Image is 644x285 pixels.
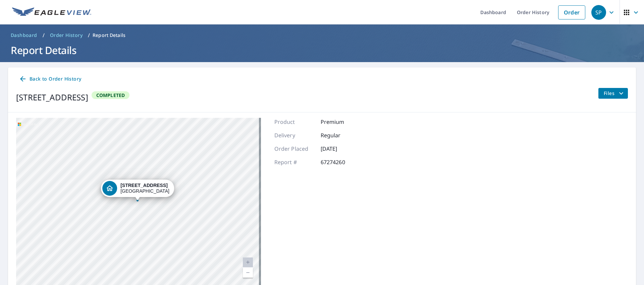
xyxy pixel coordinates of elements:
div: SP [591,5,606,20]
h1: Report Details [8,43,636,57]
nav: breadcrumb [8,30,636,41]
p: 67274260 [321,158,361,166]
p: [DATE] [321,145,361,153]
p: Product [274,118,315,126]
li: / [43,31,45,39]
div: [STREET_ADDRESS] [16,91,88,103]
div: Dropped pin, building 1, Residential property, 1610 Carriage Dr Williamstown, NJ 08094 [101,180,174,200]
p: Order Placed [274,145,315,153]
p: Report # [274,158,315,166]
span: Completed [92,92,129,98]
span: Dashboard [11,32,37,39]
li: / [88,31,90,39]
span: Files [604,89,625,97]
span: Back to Order History [19,75,81,83]
a: Back to Order History [16,73,84,85]
button: filesDropdownBtn-67274260 [598,88,628,99]
span: Order History [50,32,83,39]
a: Order History [47,30,85,41]
a: Current Level 20, Zoom In Disabled [243,257,253,268]
p: Premium [321,118,361,126]
strong: [STREET_ADDRESS] [120,183,168,188]
p: Regular [321,131,361,139]
div: [GEOGRAPHIC_DATA] [120,183,169,194]
a: Dashboard [8,30,40,41]
p: Report Details [93,32,125,39]
a: Order [558,5,585,19]
p: Delivery [274,131,315,139]
img: EV Logo [12,7,91,17]
a: Current Level 20, Zoom Out [243,268,253,278]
